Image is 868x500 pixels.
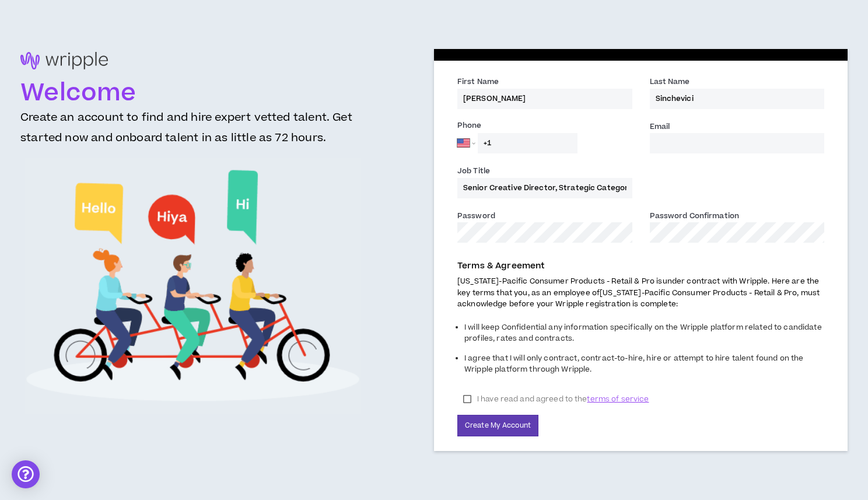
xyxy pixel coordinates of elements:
label: Job Title [457,166,490,179]
div: Open Intercom Messenger [12,460,40,488]
li: I agree that I will only contract, contract-to-hire, hire or attempt to hire talent found on the ... [464,350,824,381]
li: I will keep Confidential any information specifically on the Wripple platform related to candidat... [464,319,824,350]
label: Phone [457,120,632,133]
img: Welcome to Wripple [25,158,360,415]
img: logo-brand.png [20,52,108,76]
button: Create My Account [457,415,538,436]
label: Email [650,121,670,134]
label: Password [457,211,495,223]
label: I have read and agreed to the [457,390,654,408]
span: terms of service [587,393,649,405]
p: [US_STATE]-Pacific Consumer Products - Retail & Pro is under contract with Wripple. Here are the ... [457,276,824,310]
label: Password Confirmation [650,211,740,223]
label: First Name [457,76,499,89]
h3: Create an account to find and hire expert vetted talent. Get started now and onboard talent in as... [20,107,365,158]
label: Last Name [650,76,690,89]
p: Terms & Agreement [457,260,824,272]
h1: Welcome [20,79,365,107]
